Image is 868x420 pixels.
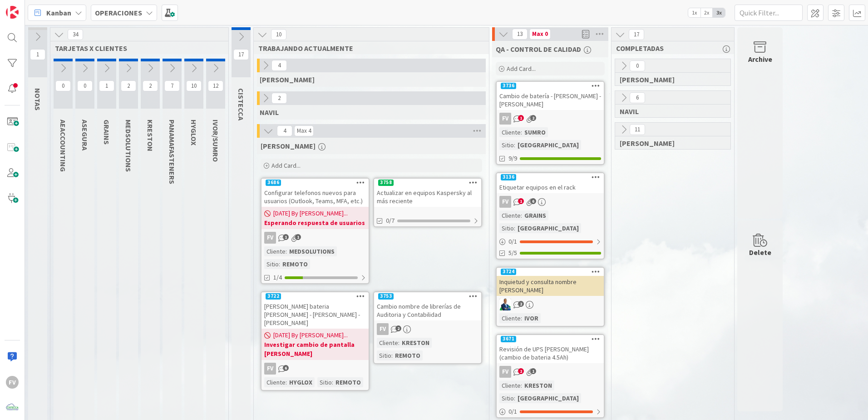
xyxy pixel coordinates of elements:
[508,237,517,246] span: 0 / 1
[280,259,310,269] div: REMOTO
[521,127,522,137] span: :
[261,179,369,207] div: 3686Configurar telefonos nuevos para usuarios (Outlook, Teams, MFA, etc.)
[630,92,645,103] span: 6
[497,236,604,247] div: 0/1
[46,7,71,18] span: Kanban
[189,120,198,145] span: HYGLOX
[496,45,581,54] span: QA - CONTROL DE CALIDAD
[59,120,68,172] span: AEACCOUNTING
[620,139,719,148] span: FERNANDO
[508,407,517,416] span: 0 / 1
[497,196,604,208] div: FV
[55,44,217,53] span: TARJETAS X CLIENTES
[521,380,522,390] span: :
[261,300,369,329] div: [PERSON_NAME] bateria [PERSON_NAME] - [PERSON_NAME] - [PERSON_NAME]
[620,107,719,116] span: NAVIL
[6,376,19,389] div: FV
[33,88,42,110] span: NOTAS
[521,313,522,323] span: :
[264,246,286,256] div: Cliente
[512,29,528,40] span: 13
[374,300,481,320] div: Cambio nombre de librerías de Auditoria y Contabilidad
[211,120,220,162] span: IVOR/SUMRO
[630,124,645,135] span: 11
[168,120,177,184] span: PANAMAFASTENERS
[501,269,516,275] div: 3724
[497,268,604,296] div: 3724Inquietud y consulta nombre [PERSON_NAME]
[499,210,521,220] div: Cliente
[497,82,604,110] div: 3736Cambio de batería - [PERSON_NAME] - [PERSON_NAME]
[735,5,803,21] input: Quick Filter...
[261,187,369,207] div: Configurar telefonos nuevos para usuarios (Outlook, Teams, MFA, etc.)
[264,259,279,269] div: Sitio
[297,129,311,133] div: Max 4
[374,323,481,335] div: FV
[515,393,581,403] div: [GEOGRAPHIC_DATA]
[261,141,316,150] span: FERNANDO
[373,291,482,364] a: 3753Cambio nombre de librerías de Auditoria y ContabilidadFVCliente:KRESTONSitio:REMOTO
[522,313,541,323] div: IVOR
[295,234,301,240] span: 1
[261,292,369,300] div: 3722
[102,120,111,145] span: GRAINS
[261,363,369,375] div: FV
[333,377,363,387] div: REMOTO
[518,115,524,121] span: 1
[261,232,369,244] div: FV
[518,301,524,307] span: 2
[266,293,281,300] div: 3722
[497,335,604,363] div: 3671Revisión de UPS [PERSON_NAME] (cambio de bateria 4.5Ah)
[287,377,315,387] div: HYGLOX
[522,380,554,390] div: KRESTON
[522,210,548,220] div: GRAINS
[30,49,45,60] span: 1
[377,323,389,335] div: FV
[6,6,19,19] img: Visit kanbanzone.com
[271,93,287,104] span: 2
[279,259,280,269] span: :
[713,8,725,17] span: 3x
[391,350,393,360] span: :
[68,29,83,40] span: 34
[496,81,605,165] a: 3736Cambio de batería - [PERSON_NAME] - [PERSON_NAME]FVCliente:SUMROSitio:[GEOGRAPHIC_DATA]9/9
[508,248,517,258] span: 5/5
[497,82,604,90] div: 3736
[499,140,514,150] div: Sitio
[497,406,604,417] div: 0/1
[374,292,481,320] div: 3753Cambio nombre de librerías de Auditoria y Contabilidad
[515,223,581,233] div: [GEOGRAPHIC_DATA]
[499,393,514,403] div: Sitio
[373,178,482,227] a: 3758Actualizar en equipos Kaspersky al más reciente0/7
[186,80,202,91] span: 10
[530,198,536,204] span: 6
[266,180,281,186] div: 3686
[616,44,723,53] span: COMPLETADAS
[260,75,315,84] span: GABRIEL
[374,179,481,187] div: 3758
[497,173,604,181] div: 3136
[317,377,332,387] div: Sitio
[497,173,604,193] div: 3136Etiquetar equipos en el rack
[260,108,279,117] span: NAVIL
[497,276,604,296] div: Inquietud y consulta nombre [PERSON_NAME]
[286,246,287,256] span: :
[497,343,604,363] div: Revisión de UPS [PERSON_NAME] (cambio de bateria 4.5Ah)
[688,8,700,17] span: 1x
[124,120,133,172] span: MEDSOLUTIONS
[530,115,536,121] span: 2
[499,127,521,137] div: Cliente
[497,366,604,378] div: FV
[374,187,481,207] div: Actualizar en equipos Kaspersky al más reciente
[514,140,515,150] span: :
[518,368,524,374] span: 2
[277,125,292,136] span: 4
[399,338,432,348] div: KRESTON
[377,350,391,360] div: Sitio
[497,268,604,276] div: 3724
[532,32,548,36] div: Max 0
[499,313,521,323] div: Cliente
[501,336,516,342] div: 3671
[55,80,71,91] span: 0
[508,154,517,163] span: 9/9
[499,113,511,125] div: FV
